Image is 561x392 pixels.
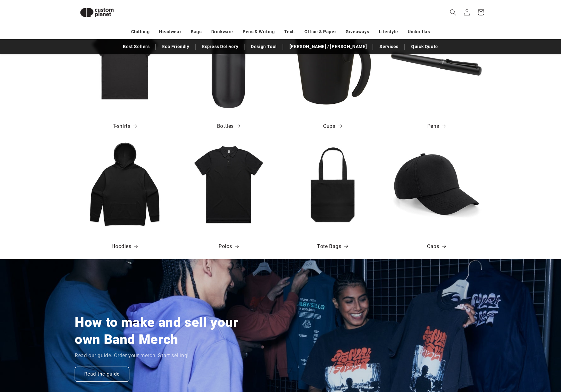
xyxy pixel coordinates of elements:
img: Oli 360 ml ceramic mug with handle [287,19,378,109]
a: Read the guide [75,366,129,381]
a: Headwear [159,26,181,37]
a: Tech [284,26,295,37]
summary: Search [446,5,460,19]
a: Express Delivery [199,41,242,52]
a: Tote Bags [317,242,347,251]
a: Caps [427,242,445,251]
a: Polos [219,242,239,251]
a: Drinkware [211,26,233,37]
a: Bottles [217,122,240,131]
a: [PERSON_NAME] / [PERSON_NAME] [286,41,370,52]
a: Umbrellas [408,26,430,37]
a: Hoodies [112,242,137,251]
a: T-shirts [113,122,137,131]
a: Services [376,41,402,52]
a: Clothing [131,26,150,37]
a: Lifestyle [379,26,398,37]
a: Best Sellers [120,41,153,52]
a: Design Tool [248,41,280,52]
a: Pens [427,122,445,131]
iframe: Chat Widget [452,324,561,392]
img: HydroFlex™ 500 ml squeezy sport bottle [183,19,274,109]
a: Eco Friendly [159,41,192,52]
a: Office & Paper [304,26,336,37]
a: Cups [323,122,341,131]
a: Quick Quote [408,41,441,52]
p: Read our guide. Order your merch. Start selling! [75,351,189,360]
h2: How to make and sell your own Band Merch [75,314,247,348]
a: Bags [191,26,201,37]
a: Pens & Writing [243,26,275,37]
img: Custom Planet [75,3,119,22]
a: Giveaways [346,26,369,37]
